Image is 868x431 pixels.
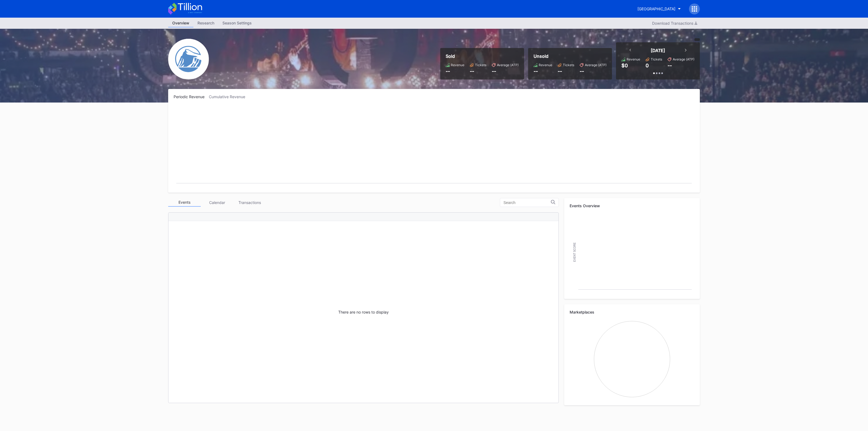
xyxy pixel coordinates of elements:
div: Revenue [451,63,464,67]
div: Periodic Revenue [174,94,209,99]
div: -- [580,68,607,74]
svg: Chart title [570,318,694,400]
svg: Chart title [174,106,694,187]
div: [DATE] [651,48,665,53]
div: Transactions [233,198,266,207]
input: Search [503,200,551,205]
div: 0 [646,63,649,68]
div: Research [193,19,218,27]
div: $0 [621,63,628,68]
div: Events [168,198,201,207]
div: Tickets [475,63,486,67]
div: Average (ATP) [673,57,694,61]
div: -- [446,68,464,74]
text: Event Score [573,242,576,262]
div: Average (ATP) [497,63,519,67]
div: -- [470,68,486,74]
div: -- [668,63,672,68]
img: Devils-Logo.png [168,39,209,79]
div: Tickets [563,63,574,67]
div: Calendar [201,198,233,207]
div: -- [492,68,519,74]
div: Revenue [627,57,640,61]
div: Season Settings [218,19,256,27]
div: Marketplaces [570,310,694,314]
button: Download Transactions [649,20,700,27]
div: Average (ATP) [585,63,607,67]
div: Revenue [539,63,552,67]
div: Events Overview [570,203,694,208]
a: Season Settings [218,19,256,27]
div: Tickets [651,57,662,61]
a: Overview [168,19,193,27]
svg: Chart title [570,212,694,293]
div: Download Transactions [652,21,697,25]
div: -- [534,68,552,74]
a: Research [193,19,218,27]
button: [GEOGRAPHIC_DATA] [633,4,685,14]
div: Sold [446,53,519,59]
div: -- [558,68,574,74]
div: Unsold [534,53,607,59]
div: [GEOGRAPHIC_DATA] [637,7,675,11]
div: Cumulative Revenue [209,94,250,99]
div: There are no rows to display [168,221,559,403]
